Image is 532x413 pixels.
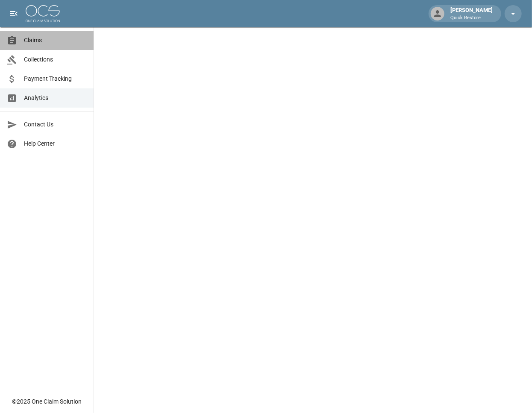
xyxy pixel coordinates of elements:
[24,139,87,148] span: Help Center
[26,5,60,22] img: ocs-logo-white-transparent.png
[24,94,87,103] span: Analytics
[12,397,82,406] div: © 2025 One Claim Solution
[447,6,496,21] div: [PERSON_NAME]
[24,74,87,83] span: Payment Tracking
[5,5,22,22] button: open drawer
[24,36,87,45] span: Claims
[450,15,493,22] p: Quick Restore
[24,120,87,129] span: Contact Us
[94,27,532,410] iframe: Embedded Dashboard
[24,55,87,64] span: Collections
